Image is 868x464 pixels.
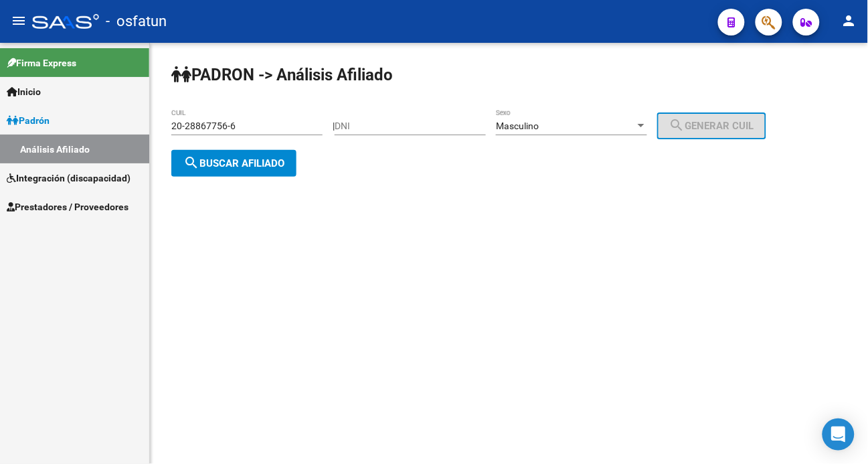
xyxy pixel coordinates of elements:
[171,150,296,177] button: Buscar afiliado
[183,155,199,171] mat-icon: search
[7,113,50,128] span: Padrón
[822,418,855,451] div: Open Intercom Messenger
[669,117,685,133] mat-icon: search
[183,157,284,169] span: Buscar afiliado
[11,13,27,29] mat-icon: menu
[496,121,539,131] span: Masculino
[171,66,393,84] strong: PADRON -> Análisis Afiliado
[106,7,167,36] span: - osfatun
[7,200,128,214] span: Prestadores / Proveedores
[333,121,776,131] div: |
[657,112,766,139] button: Generar CUIL
[7,171,131,185] span: Integración (discapacidad)
[841,13,857,29] mat-icon: person
[7,56,76,70] span: Firma Express
[7,84,41,99] span: Inicio
[669,120,754,132] span: Generar CUIL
